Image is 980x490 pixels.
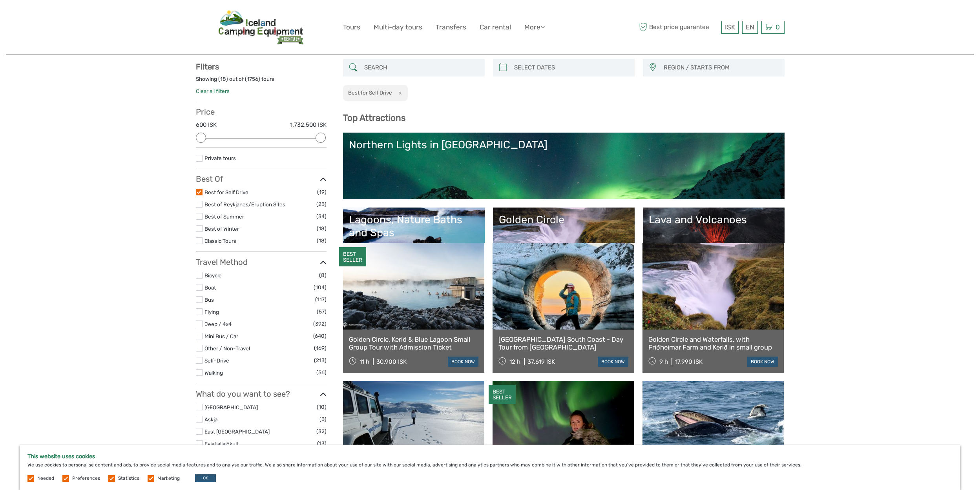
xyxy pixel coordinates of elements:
[316,368,327,377] span: (56)
[204,345,250,352] a: Other / Non-Travel
[448,357,478,367] a: book now
[648,335,778,352] a: Golden Circle and Waterfalls, with Friðheimar Farm and Kerið in small group
[499,213,629,268] a: Golden Circle
[489,385,516,404] div: BEST SELLER
[314,283,327,292] span: (104)
[37,475,54,482] label: Needed
[376,358,407,365] div: 30.900 ISK
[317,307,327,316] span: (57)
[343,113,405,123] b: Top Attractions
[204,441,238,447] a: Eyjafjallajökull
[527,358,555,365] div: 37.619 ISK
[290,121,327,129] label: 1.732.500 ISK
[349,138,779,151] div: Northern Lights in [GEOGRAPHIC_DATA]
[314,344,327,353] span: (169)
[315,295,327,304] span: (117)
[598,357,628,367] a: book now
[511,61,631,75] input: SELECT DATES
[204,201,285,208] a: Best of Reykjanes/Eruption Sites
[348,89,392,96] h2: Best for Self Drive
[361,61,481,75] input: SEARCH
[218,10,304,45] img: 671-29c6cdf6-a7e8-48aa-af67-fe191aeda864_logo_big.jpg
[374,22,422,33] a: Multi-day tours
[747,357,778,367] a: book now
[204,309,219,315] a: Flying
[27,453,953,460] h5: This website uses cookies
[314,356,327,365] span: (213)
[195,474,216,482] button: OK
[742,21,758,34] div: EN
[204,297,214,303] a: Bus
[339,247,366,267] div: BEST SELLER
[319,415,327,424] span: (3)
[196,107,327,117] h3: Price
[204,428,270,435] a: East [GEOGRAPHIC_DATA]
[196,389,327,399] h3: What do you want to see?
[675,358,703,365] div: 17.990 ISK
[349,213,479,239] div: Lagoons, Nature Baths and Spas
[204,321,232,327] a: Jeep / 4x4
[247,75,258,83] label: 1756
[649,213,779,226] div: Lava and Volcanoes
[313,319,327,328] span: (392)
[349,138,779,193] a: Northern Lights in [GEOGRAPHIC_DATA]
[317,439,327,448] span: (13)
[637,21,719,34] span: Best price guarantee
[319,271,327,280] span: (8)
[349,213,479,268] a: Lagoons, Nature Baths and Spas
[313,332,327,341] span: (640)
[118,475,139,482] label: Statistics
[649,213,779,268] a: Lava and Volcanoes
[480,22,511,33] a: Car rental
[196,174,327,184] h3: Best Of
[204,238,236,244] a: Classic Tours
[317,188,327,197] span: (19)
[317,224,327,233] span: (18)
[204,189,248,195] a: Best for Self Drive
[157,475,180,482] label: Marketing
[204,416,217,423] a: Askja
[196,88,230,94] a: Clear all filters
[498,335,628,352] a: [GEOGRAPHIC_DATA] South Coast - Day Tour from [GEOGRAPHIC_DATA]
[196,62,219,71] strong: Filters
[204,370,223,376] a: Walking
[660,61,781,74] button: REGION / STARTS FROM
[11,14,89,20] p: We're away right now. Please check back later!
[659,358,668,365] span: 9 h
[349,335,479,352] a: Golden Circle, Kerid & Blue Lagoon Small Group Tour with Admission Ticket
[343,22,360,33] a: Tours
[196,75,327,87] div: Showing ( ) out of ( ) tours
[204,404,258,410] a: [GEOGRAPHIC_DATA]
[204,155,236,161] a: Private tours
[774,23,781,31] span: 0
[20,445,960,490] div: We use cookies to personalise content and ads, to provide social media features and to analyse ou...
[204,357,229,364] a: Self-Drive
[72,475,100,482] label: Preferences
[524,22,545,33] a: More
[204,213,244,220] a: Best of Summer
[196,121,217,129] label: 600 ISK
[90,12,100,22] button: Open LiveChat chat widget
[316,200,327,209] span: (23)
[220,75,226,83] label: 18
[317,236,327,245] span: (18)
[204,272,222,279] a: Bicycle
[317,403,327,412] span: (10)
[725,23,735,31] span: ISK
[316,212,327,221] span: (34)
[316,427,327,436] span: (32)
[360,358,369,365] span: 11 h
[393,89,404,97] button: x
[196,257,327,267] h3: Travel Method
[204,226,239,232] a: Best of Winter
[204,333,238,339] a: Mini Bus / Car
[436,22,466,33] a: Transfers
[499,213,629,226] div: Golden Circle
[509,358,520,365] span: 12 h
[204,284,216,291] a: Boat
